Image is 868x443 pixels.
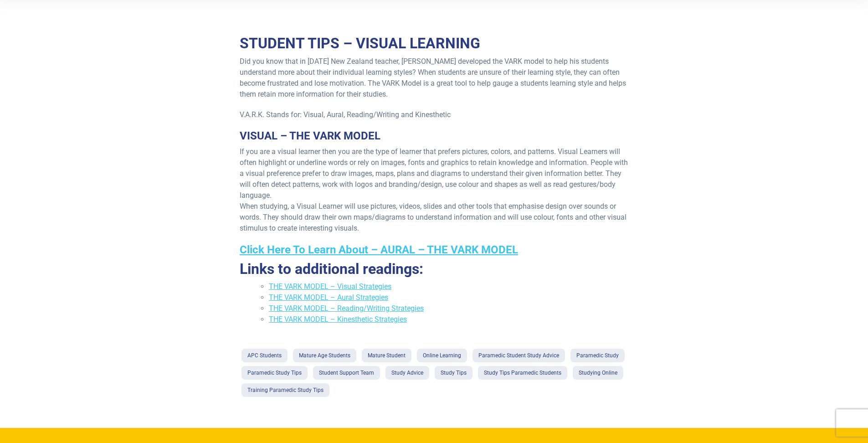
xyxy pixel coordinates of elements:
a: Paramedic Study [570,349,625,362]
strong: Links to additional readings: [240,260,423,278]
a: Training Paramedic Study Tips [241,383,329,397]
strong: STUDENT TIPS – VISUAL LEARNING [240,35,480,52]
a: Mature Student [362,349,411,362]
a: Paramedic Study Tips [241,366,308,380]
a: THE VARK MODEL – Kinesthetic Strategies [269,315,407,324]
a: THE VARK MODEL – Reading/Writing Strategies [269,304,424,313]
a: Studying Online [573,366,623,380]
a: APC Students [241,349,288,362]
a: Study Advice [385,366,429,380]
a: Student Support Team [313,366,380,380]
p: If you are a visual learner then you are the type of learner that prefers pictures, colors, and p... [240,146,628,234]
h3: VISUAL – THE VARK MODEL [240,129,628,143]
a: Mature Age Students [293,349,356,362]
a: Study Tips Paramedic Students [478,366,567,380]
a: Online Learning [417,349,467,362]
a: THE VARK MODEL – Visual Strategies [269,282,391,291]
a: Paramedic Student Study Advice [473,349,565,362]
a: THE VARK MODEL – Aural Strategies [269,293,388,302]
a: Study Tips [435,366,473,380]
p: Did you know that in [DATE] New Zealand teacher, [PERSON_NAME] developed the VARK model to help h... [240,56,628,100]
a: Click Here To Learn About – AURAL – THE VARK MODEL [240,243,518,256]
p: V.A.R.K. Stands for: Visual, Aural, Reading/Writing and Kinesthetic [240,109,628,120]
